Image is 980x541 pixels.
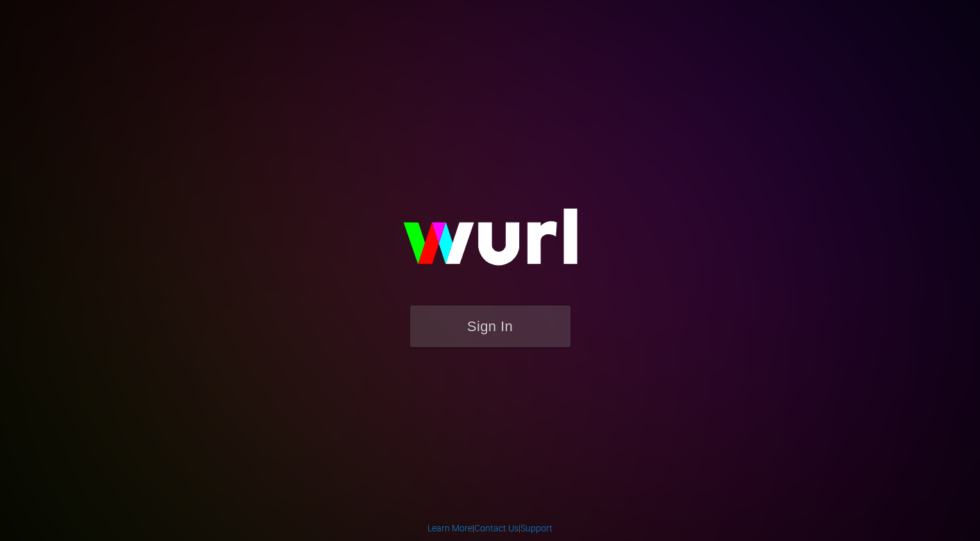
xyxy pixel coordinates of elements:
[362,181,619,305] img: wurl-logo-on-black-223613ac3d8ba8fe6dc639794a292ebdb59501304c7dfd60c99c58986ef67473.svg
[427,522,553,535] div: | |
[427,523,472,533] a: Learn More
[520,523,553,533] a: Support
[474,523,519,533] a: Contact Us
[410,305,571,347] button: Sign In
